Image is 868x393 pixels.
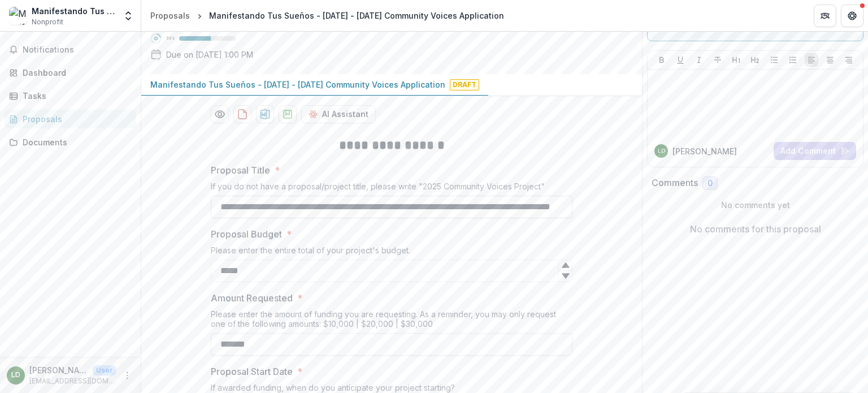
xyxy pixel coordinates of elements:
[767,53,781,67] button: Bullet List
[711,53,724,67] button: Strike
[146,7,509,24] nav: breadcrumb
[23,113,127,125] div: Proposals
[211,245,572,260] div: Please enter the entire total of your project's budget.
[209,10,504,21] div: Manifestando Tus Sueños - [DATE] - [DATE] Community Voices Application
[23,90,127,102] div: Tasks
[842,53,856,67] button: Align Right
[774,142,856,160] button: Add Comment
[5,110,136,128] a: Proposals
[5,87,136,105] a: Tasks
[841,5,863,27] button: Get Help
[279,105,297,123] button: download-proposal
[730,53,743,67] button: Heading 1
[211,309,572,333] div: Please enter the amount of funding you are requesting. As a reminder, you may only request one of...
[120,369,134,382] button: More
[150,10,190,21] div: Proposals
[658,148,665,154] div: Lili Daliessio
[814,5,836,27] button: Partners
[823,53,837,67] button: Align Center
[748,53,762,67] button: Heading 2
[5,63,136,82] a: Dashboard
[211,182,572,196] div: If you do not have a proposal/project title, please write "2025 Community Voices Project"
[9,7,27,25] img: Manifestando Tus Sueños
[166,49,253,61] p: Due on [DATE] 1:00 PM
[786,53,800,67] button: Ordered List
[805,53,818,67] button: Align Left
[29,364,88,376] p: [PERSON_NAME]
[150,79,445,90] p: Manifestando Tus Sueños - [DATE] - [DATE] Community Voices Application
[5,41,136,59] button: Notifications
[93,365,116,375] p: User
[690,222,821,236] p: No comments for this proposal
[166,34,175,42] p: 56 %
[211,227,282,241] p: Proposal Budget
[11,372,20,379] div: Lili Daliessio
[674,53,687,67] button: Underline
[32,17,63,27] span: Nonprofit
[233,105,251,123] button: download-proposal
[256,105,274,123] button: download-proposal
[692,53,706,67] button: Italicize
[211,163,270,177] p: Proposal Title
[211,105,229,123] button: Preview 0c4652c0-58bf-4b28-bddc-0e9677c93bfe-0.pdf
[23,136,127,148] div: Documents
[652,178,698,188] h2: Comments
[450,79,479,90] span: Draft
[708,179,713,188] span: 0
[5,133,136,152] a: Documents
[301,105,376,123] button: AI Assistant
[23,67,127,79] div: Dashboard
[211,291,293,305] p: Amount Requested
[146,7,194,24] a: Proposals
[23,45,132,55] span: Notifications
[655,53,669,67] button: Bold
[672,145,737,157] p: [PERSON_NAME]
[652,199,859,211] p: No comments yet
[32,5,116,17] div: Manifestando Tus Sueños
[29,376,116,386] p: [EMAIL_ADDRESS][DOMAIN_NAME]
[211,365,293,378] p: Proposal Start Date
[120,5,136,27] button: Open entity switcher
